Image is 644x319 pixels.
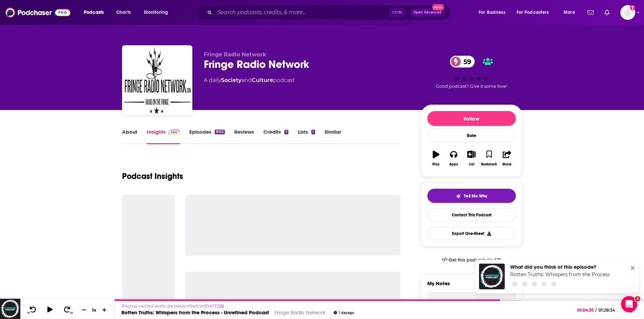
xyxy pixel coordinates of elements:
[5,6,70,19] img: Podchaser - Follow, Share and Rate Podcasts
[635,296,640,301] span: 2
[89,307,100,313] div: 1 x
[121,309,269,316] a: Rotten Truths: Whispers from the Process - Unrefined Podcast
[498,146,516,170] button: Share
[432,4,444,10] span: New
[517,8,549,17] span: For Podcasters
[61,306,74,314] button: 30
[204,51,266,58] span: Fringe Radio Network
[469,162,474,166] div: List
[450,56,475,68] a: 59
[389,8,405,17] span: Ctrl K
[564,8,575,17] span: More
[168,130,180,135] img: Podchaser Pro
[427,111,516,126] button: Follow
[481,162,497,166] div: Bookmark
[241,77,252,83] span: and
[70,312,73,314] span: 30
[427,146,445,170] button: Play
[144,8,168,17] span: Monitoring
[436,252,507,268] a: Get this podcast via API
[202,5,457,20] div: Search podcasts, credits, & more...
[436,84,507,89] span: Good podcast? Give it some love!
[26,306,39,314] button: 10
[221,77,241,83] a: Society
[234,129,254,144] a: Reviews
[112,7,135,18] a: Charts
[577,308,595,313] span: 01:04:35
[215,130,224,134] div: 8153
[121,303,354,309] p: Playing cached audio (as transcribed on [DATE] )
[510,264,610,270] div: What did you think of this episode?
[189,129,224,144] a: Episodes8153
[480,146,498,170] button: Bookmark
[449,162,458,166] div: Apps
[252,77,273,83] a: Culture
[79,7,113,18] button: open menu
[456,193,461,199] img: tell me why sparkle
[215,7,389,18] input: Search podcasts, credits, & more...
[620,5,635,20] button: Show profile menu
[116,8,131,17] span: Charts
[595,308,597,313] span: /
[427,189,516,203] button: tell me why sparkleTell Me Why
[84,8,104,17] span: Podcasts
[502,162,511,166] div: Share
[27,312,30,314] span: 10
[462,146,480,170] button: List
[602,7,612,18] a: Show notifications dropdown
[457,56,475,68] span: 59
[620,5,635,20] span: Logged in as WesBurdett
[427,129,516,142] div: Rate
[432,162,439,166] div: Play
[122,129,137,144] a: About
[464,193,487,199] span: Tell Me Why
[311,130,315,134] div: 1
[204,76,295,84] div: A daily podcast
[620,5,635,20] img: User Profile
[147,129,180,144] a: InsightsPodchaser Pro
[410,8,445,17] button: Open AdvancedNew
[585,7,596,18] a: Show notifications dropdown
[263,129,288,144] a: Credits7
[621,296,637,312] iframe: Intercom live chat
[427,208,516,221] a: Contact This Podcast
[325,129,341,144] a: Similar
[597,308,622,313] span: 01:28:34
[275,309,326,316] a: Fringe Radio Network
[479,8,505,17] span: For Business
[449,257,501,263] span: Get this podcast via API
[123,47,191,114] img: Fringe Radio Network
[334,311,354,315] div: 1 day ago
[474,7,514,18] button: open menu
[139,7,177,18] button: open menu
[122,171,183,181] h1: Podcast Insights
[298,129,315,144] a: Lists1
[427,280,516,292] label: My Notes
[559,7,583,18] button: open menu
[413,11,442,14] span: Open Advanced
[421,51,522,93] div: 59Good podcast? Give it some love!
[630,5,635,10] svg: Add a profile image
[445,146,462,170] button: Apps
[284,130,288,134] div: 7
[479,264,505,289] img: Rotten Truths: Whispers from the Process - Unrefined Podcast
[427,227,516,240] button: Export One-Sheet
[512,7,559,18] button: open menu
